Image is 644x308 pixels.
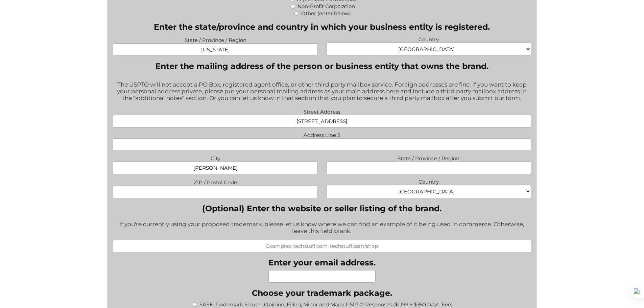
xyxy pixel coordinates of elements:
[113,216,531,240] div: If you're currently using your proposed trademark, please let us know where we can find an exampl...
[268,258,376,267] label: Enter your email address.
[113,153,318,162] label: City
[113,130,531,138] label: Address Line 2
[326,34,531,43] label: Country
[297,3,355,9] label: Non-Profit Corporation
[113,204,531,213] label: (Optional) Enter the website or seller listing of the brand.
[113,107,531,115] label: Street Address
[113,35,318,43] label: State / Province / Region
[252,288,392,298] legend: Choose your trademark package.
[113,240,531,252] input: Examples: techstuff.com, techstuff.com/shop
[301,10,351,17] label: Other (enter below)
[154,22,490,32] legend: Enter the state/province and country in which your business entity is registered.
[113,77,531,107] div: The USPTO will not accept a PO Box, registered agent office, or other third party mailbox service...
[199,301,453,308] label: SAFE: Trademark Search, Opinion, Filing, Minor and Major USPTO Responses ($1,199 + $350 Govt. Fee)
[155,61,488,71] legend: Enter the mailing address of the person or business entity that owns the brand.
[326,177,531,185] label: Country
[113,177,318,186] label: ZIP / Postal Code
[326,153,531,162] label: State / Province / Region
